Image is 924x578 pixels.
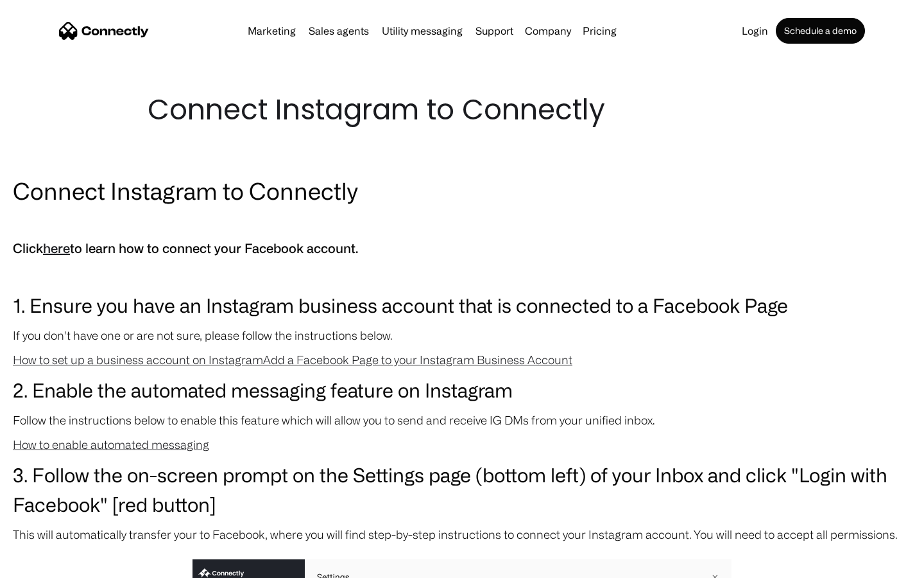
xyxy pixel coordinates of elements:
[577,26,622,36] a: Pricing
[43,241,70,256] a: here
[13,375,911,405] h3: 2. Enable the automated messaging feature on Instagram
[13,290,911,320] h3: 1. Ensure you have an Instagram business account that is connected to a Facebook Page
[13,556,77,574] aside: Language selected: English
[13,411,911,429] p: Follow the instructions below to enable this feature which will allow you to send and receive IG ...
[13,525,911,543] p: This will automatically transfer your to Facebook, where you will find step-by-step instructions ...
[737,26,773,36] a: Login
[377,26,468,36] a: Utility messaging
[13,175,911,207] h2: Connect Instagram to Connectly
[13,213,911,231] p: ‍
[243,26,301,36] a: Marketing
[13,326,911,344] p: If you don't have one or are not sure, please follow the instructions below.
[148,90,776,130] h1: Connect Instagram to Connectly
[13,460,911,519] h3: 3. Follow the on-screen prompt on the Settings page (bottom left) of your Inbox and click "Login ...
[13,266,911,284] p: ‍
[776,18,865,44] a: Schedule a demo
[13,238,911,259] h5: Click to learn how to connect your Facebook account.
[26,556,77,574] ul: Language list
[470,26,518,36] a: Support
[525,22,571,40] div: Company
[13,438,209,451] a: How to enable automated messaging
[304,26,374,36] a: Sales agents
[263,353,572,366] a: Add a Facebook Page to your Instagram Business Account
[13,353,263,366] a: How to set up a business account on Instagram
